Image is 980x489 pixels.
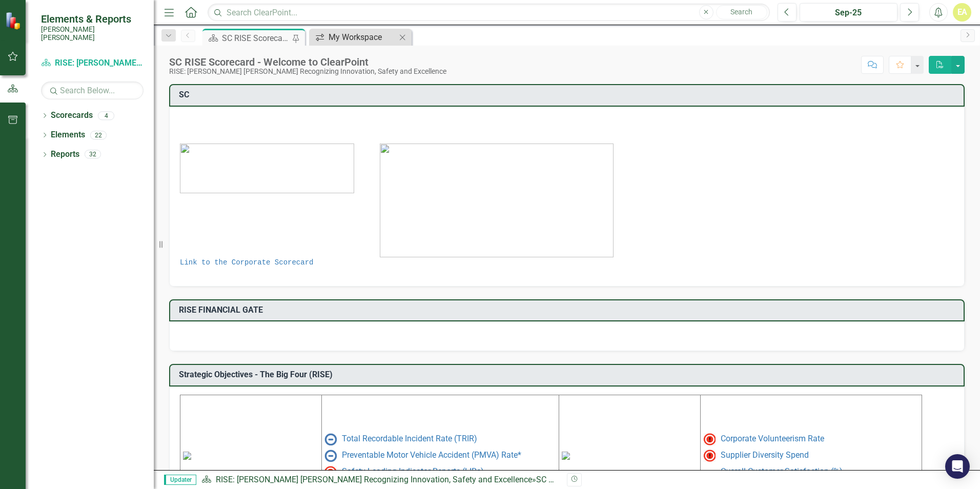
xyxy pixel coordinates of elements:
[41,13,144,25] span: Elements & Reports
[222,32,290,45] div: SC RISE Scorecard - Welcome to ClearPoint
[721,450,809,460] a: Supplier Diversity Spend
[164,475,196,485] span: Updater
[208,4,770,22] input: Search ClearPoint...
[169,68,446,75] div: RISE: [PERSON_NAME] [PERSON_NAME] Recognizing Innovation, Safety and Excellence
[721,466,843,476] a: Overall Customer Satisfaction (%)
[312,31,396,44] a: My Workspace
[90,131,107,139] div: 22
[562,452,570,460] img: mceclip4%20v2.png
[51,129,85,141] a: Elements
[380,144,614,257] img: mceclip0%20v2.jpg
[342,434,477,443] a: Total Recordable Incident Rate (TRIR)
[721,434,824,443] a: Corporate Volunteerism Rate
[945,454,970,479] div: Open Intercom Messenger
[216,475,532,484] a: RISE: [PERSON_NAME] [PERSON_NAME] Recognizing Innovation, Safety and Excellence
[179,305,958,315] h3: RISE FINANCIAL GATE
[5,12,23,30] img: ClearPoint Strategy
[179,370,958,379] h3: Strategic Objectives - The Big Four (RISE)
[342,450,521,460] a: Preventable Motor Vehicle Accident (PMVA) Rate*
[41,57,144,69] a: RISE: [PERSON_NAME] [PERSON_NAME] Recognizing Innovation, Safety and Excellence
[201,474,559,486] div: »
[41,81,144,99] input: Search Below...
[324,466,337,478] img: Not Meeting Target
[85,150,101,159] div: 32
[324,450,337,462] img: No Information
[51,110,93,121] a: Scorecards
[169,56,446,68] div: SC RISE Scorecard - Welcome to ClearPoint
[180,258,313,267] a: Link to the Corporate Scorecard
[800,3,897,22] button: Sep-25
[953,3,971,22] button: EA
[41,25,144,42] small: [PERSON_NAME] [PERSON_NAME]
[703,450,716,462] img: Below MIN Target
[329,31,396,44] div: My Workspace
[324,433,337,445] img: No Information
[179,90,958,99] h3: SC
[536,475,692,484] div: SC RISE Scorecard - Welcome to ClearPoint
[730,8,752,16] span: Search
[703,466,716,478] img: Not Defined
[803,7,894,19] div: Sep-25
[98,111,114,120] div: 4
[703,433,716,445] img: Below MIN Target
[342,466,484,476] a: Safety Leading Indicator Reports (LIRs)
[183,452,191,460] img: mceclip0%20v11.png
[716,5,767,19] button: Search
[51,149,79,160] a: Reports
